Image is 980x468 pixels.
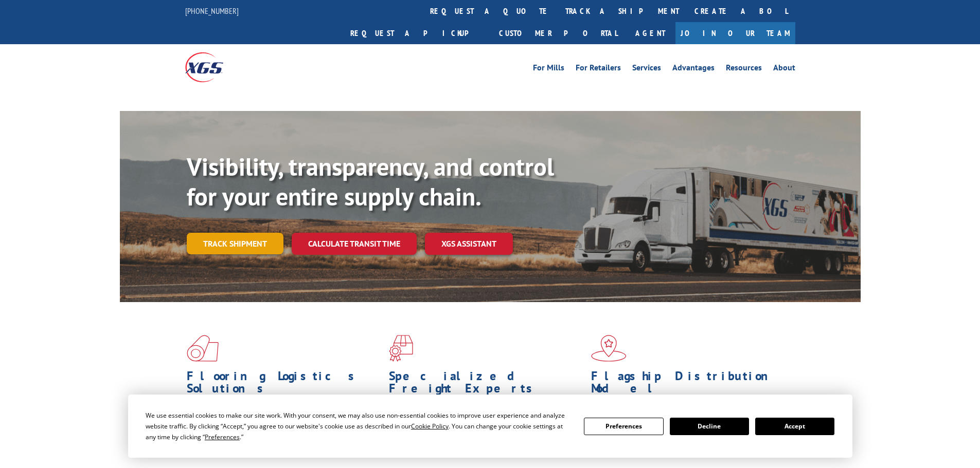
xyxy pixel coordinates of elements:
[675,22,795,44] a: Join Our Team
[128,395,852,458] div: Cookie Consent Prompt
[146,410,572,442] div: We use essential cookies to make our site work. With your consent, we may also use non-essential ...
[389,335,413,362] img: xgs-icon-focused-on-flooring-red
[632,64,661,75] a: Services
[187,233,283,254] a: Track shipment
[625,22,675,44] a: Agent
[591,335,627,362] img: xgs-icon-flagship-distribution-model-red
[672,64,715,75] a: Advantages
[726,64,762,75] a: Resources
[389,370,583,400] h1: Specialized Freight Experts
[591,370,786,400] h1: Flagship Distribution Model
[187,370,381,400] h1: Flooring Logistics Solutions
[576,64,621,75] a: For Retailers
[343,22,491,44] a: Request a pickup
[187,151,554,212] b: Visibility, transparency, and control for your entire supply chain.
[292,233,417,255] a: Calculate transit time
[670,418,749,435] button: Decline
[755,418,834,435] button: Accept
[425,233,513,255] a: XGS ASSISTANT
[187,335,219,362] img: xgs-icon-total-supply-chain-intelligence-red
[584,418,663,435] button: Preferences
[411,422,449,430] span: Cookie Policy
[773,64,795,75] a: About
[491,22,625,44] a: Customer Portal
[205,433,240,441] span: Preferences
[533,64,564,75] a: For Mills
[185,6,239,16] a: [PHONE_NUMBER]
